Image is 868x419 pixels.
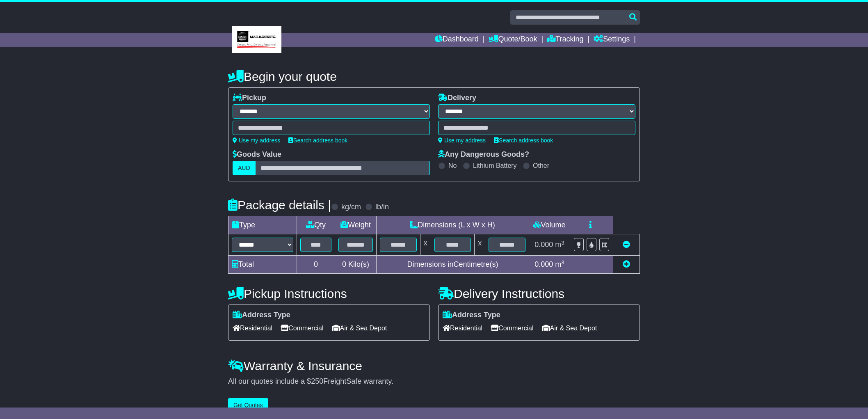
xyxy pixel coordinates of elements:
[233,94,266,103] label: Pickup
[228,359,640,373] h4: Warranty & Insurance
[232,26,281,53] img: MBE Eight Mile Plains
[491,322,533,334] span: Commercial
[233,137,280,144] a: Use my address
[594,33,630,47] a: Settings
[623,260,630,268] a: Add new item
[233,150,281,159] label: Goods Value
[561,259,564,266] sup: 3
[233,161,256,175] label: AUD
[475,234,485,256] td: x
[494,137,553,144] a: Search address book
[342,260,346,268] span: 0
[335,216,377,234] td: Weight
[435,33,479,47] a: Dashboard
[228,398,268,412] button: Get Quotes
[233,311,290,320] label: Address Type
[529,216,570,234] td: Volume
[376,256,529,274] td: Dimensions in Centimetre(s)
[555,240,564,249] span: m
[228,70,640,83] h4: Begin your quote
[228,216,297,234] td: Type
[547,33,583,47] a: Tracking
[288,137,347,144] a: Search address book
[228,198,331,212] h4: Package details |
[438,137,486,144] a: Use my address
[542,322,597,334] span: Air & Sea Depot
[335,256,377,274] td: Kilo(s)
[420,234,431,256] td: x
[443,322,482,334] span: Residential
[297,216,335,234] td: Qty
[375,203,389,212] label: lb/in
[228,256,297,274] td: Total
[332,322,387,334] span: Air & Sea Depot
[448,162,457,169] label: No
[341,203,361,212] label: kg/cm
[438,150,529,159] label: Any Dangerous Goods?
[623,240,630,249] a: Remove this item
[535,260,553,268] span: 0.000
[561,240,564,246] sup: 3
[473,162,517,169] label: Lithium Battery
[376,216,529,234] td: Dimensions (L x W x H)
[443,311,500,320] label: Address Type
[311,377,323,385] span: 250
[297,256,335,274] td: 0
[228,377,640,386] div: All our quotes include a $ FreightSafe warranty.
[489,33,537,47] a: Quote/Book
[438,287,640,300] h4: Delivery Instructions
[228,287,430,300] h4: Pickup Instructions
[438,94,476,103] label: Delivery
[233,322,272,334] span: Residential
[533,162,549,169] label: Other
[535,240,553,249] span: 0.000
[281,322,323,334] span: Commercial
[555,260,564,268] span: m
